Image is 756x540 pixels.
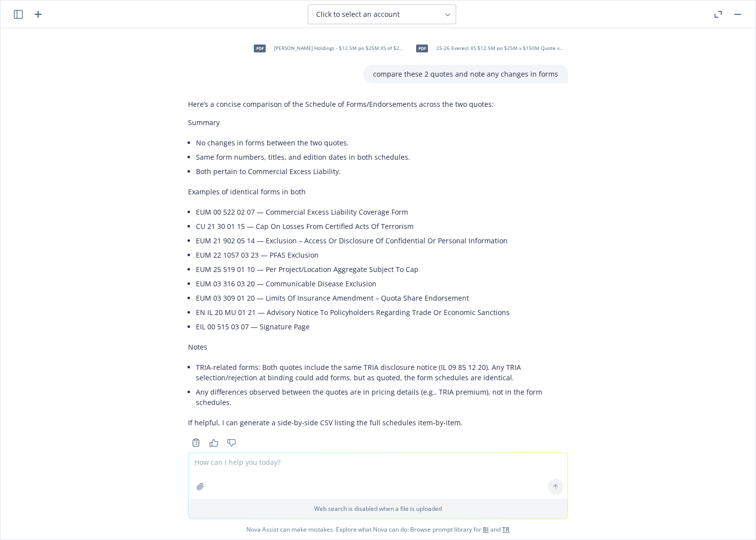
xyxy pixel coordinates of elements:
[254,45,266,52] span: pdf
[188,186,568,197] p: Examples of identical forms in both
[188,417,568,428] p: If helpful, I can generate a side-by-side CSV listing the full schedules item-by-item.
[196,360,568,385] li: TRIA-related forms: Both quotes include the same TRIA disclosure notice (IL 09 85 12 20). Any TRI...
[188,342,568,352] p: Notes
[196,248,568,262] li: EUM 22 1057 03 23 — PFAS Exclusion
[410,36,568,61] div: pdf25-26 Everest XS $12.5M po $25M x $150M Quote v2.pdf
[4,519,752,540] span: Nova Assist can make mistakes. Explore what Nova can do: Browse prompt library for and
[196,305,568,319] li: EN IL 20 MU 01 21 — Advisory Notice To Policyholders Regarding Trade Or Economic Sanctions
[191,438,200,447] svg: Copy to clipboard
[196,385,568,409] li: Any differences observed between the quotes are in pricing details (e.g., TRIA premium), not in t...
[196,219,568,233] li: CU 21 30 01 15 — Cap On Losses From Certified Acts Of Terrorism
[196,150,568,164] li: Same form numbers, titles, and edition dates in both schedules.
[196,319,568,334] li: EIL 00 515 03 07 — Signature Page
[196,262,568,276] li: EUM 25 519 01 10 — Per Project/Location Aggregate Subject To Cap
[188,117,568,128] p: Summary
[224,436,239,450] button: Thumbs down
[316,9,400,19] span: Click to select an account
[373,69,558,79] p: compare these 2 quotes and note any changes in forms
[416,45,428,52] span: pdf
[196,205,568,219] li: EUM 00 522 02 07 — Commercial Excess Liability Coverage Form
[274,45,404,51] span: [PERSON_NAME] Holdings - $12.5M po $25M XS of $225M.pdf
[483,525,489,534] a: BI
[196,276,568,291] li: EUM 03 316 03 20 — Communicable Disease Exclusion
[194,504,562,513] p: Web search is disabled when a file is uploaded
[196,291,568,305] li: EUM 03 309 01 20 — Limits Of Insurance Amendment – Quota Share Endorsement
[188,99,568,109] p: Here’s a concise comparison of the Schedule of Forms/Endorsements across the two quotes:
[436,45,566,51] span: 25-26 Everest XS $12.5M po $25M x $150M Quote v2.pdf
[502,525,510,534] a: TR
[247,36,406,61] div: pdf[PERSON_NAME] Holdings - $12.5M po $25M XS of $225M.pdf
[196,164,568,179] li: Both pertain to Commercial Excess Liability.
[308,4,456,24] button: Click to select an account
[196,233,568,248] li: EUM 21 902 05 14 — Exclusion – Access Or Disclosure Of Confidential Or Personal Information
[196,135,568,150] li: No changes in forms between the two quotes.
